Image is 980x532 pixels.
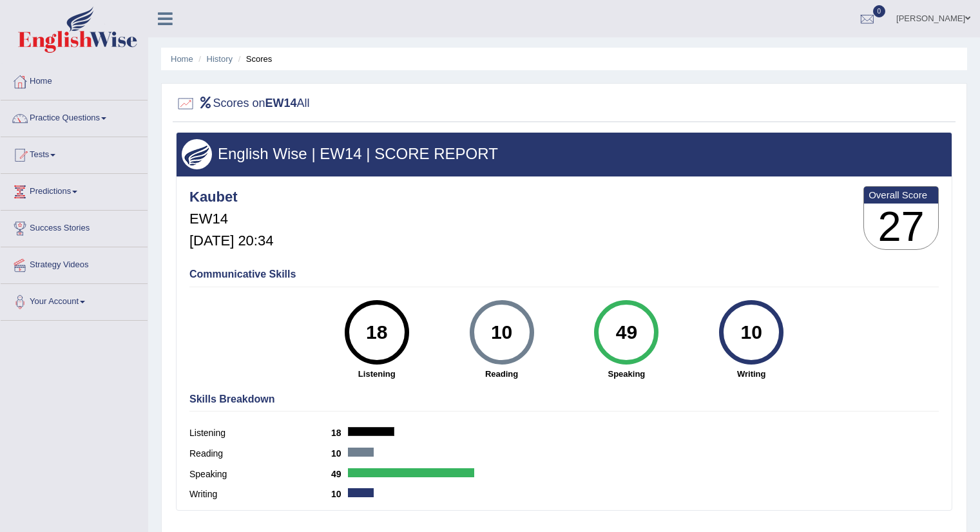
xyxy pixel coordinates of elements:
[603,305,650,359] div: 49
[1,137,148,169] a: Tests
[864,204,938,250] h3: 27
[1,100,148,133] a: Practice Questions
[331,448,348,459] b: 10
[1,174,148,206] a: Predictions
[189,488,331,501] label: Writing
[207,54,233,64] a: History
[1,64,148,96] a: Home
[869,189,934,200] b: Overall Score
[1,247,148,280] a: Strategy Videos
[265,97,297,109] b: EW14
[353,305,400,359] div: 18
[189,394,939,405] h4: Skills Breakdown
[695,368,807,380] strong: Writing
[182,139,212,169] img: wings.png
[182,146,946,162] h3: English Wise | EW14 | SCORE REPORT
[189,211,273,227] h5: EW14
[321,368,433,380] strong: Listening
[189,426,331,440] label: Listening
[331,489,348,499] b: 10
[189,447,331,461] label: Reading
[235,53,273,65] li: Scores
[189,468,331,481] label: Speaking
[176,94,310,113] h2: Scores on All
[331,469,348,479] b: 49
[570,368,682,380] strong: Speaking
[331,428,348,438] b: 18
[873,5,886,17] span: 0
[189,233,273,249] h5: [DATE] 20:34
[728,305,775,359] div: 10
[446,368,558,380] strong: Reading
[189,189,273,205] h4: Kaubet
[1,211,148,243] a: Success Stories
[171,54,193,64] a: Home
[1,284,148,316] a: Your Account
[189,269,939,280] h4: Communicative Skills
[478,305,525,359] div: 10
